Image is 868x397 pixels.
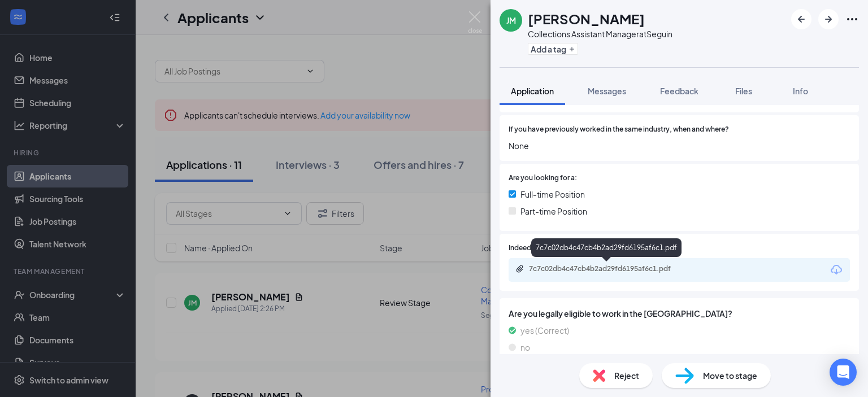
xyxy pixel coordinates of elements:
div: Collections Assistant Manager at Seguin [528,28,672,40]
div: Open Intercom Messenger [830,359,857,386]
span: Application [511,86,554,96]
button: ArrowLeftNew [791,9,811,29]
svg: ArrowLeftNew [795,12,808,26]
span: yes (Correct) [520,324,569,337]
span: Part-time Position [520,205,587,217]
button: PlusAdd a tag [528,43,578,55]
span: None [509,139,850,152]
span: Info [793,86,808,96]
button: ArrowRight [818,9,839,29]
span: Reject [614,369,639,382]
svg: Download [830,263,843,277]
svg: Paperclip [515,264,524,273]
div: JM [506,15,516,26]
span: Messages [588,86,626,96]
span: Are you legally eligible to work in the [GEOGRAPHIC_DATA]? [509,307,850,320]
span: no [520,341,530,354]
a: Paperclip7c7c02db4c47cb4b2ad29fd6195af6c1.pdf [515,264,698,275]
span: Files [735,86,752,96]
span: Are you looking for a: [509,173,577,184]
svg: Plus [568,46,575,53]
div: 7c7c02db4c47cb4b2ad29fd6195af6c1.pdf [531,238,682,257]
h1: [PERSON_NAME] [528,9,645,28]
span: Move to stage [703,369,757,382]
span: Feedback [660,86,698,96]
span: If you have previously worked in the same industry, when and where? [509,124,729,135]
span: Full-time Position [520,188,585,200]
svg: Ellipses [845,12,859,26]
div: 7c7c02db4c47cb4b2ad29fd6195af6c1.pdf [529,264,687,273]
span: Indeed Resume [509,243,558,254]
svg: ArrowRight [822,12,835,26]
